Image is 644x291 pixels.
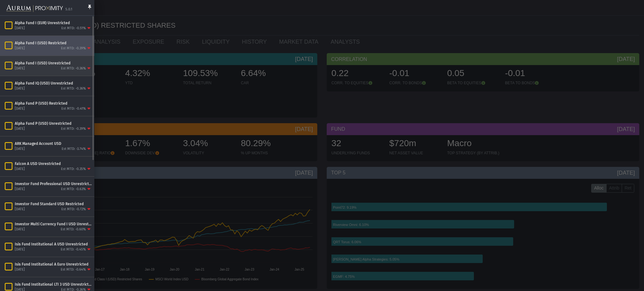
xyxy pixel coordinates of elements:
[65,7,72,12] div: 5.0.1
[15,46,25,51] div: [DATE]
[15,81,92,86] div: Alpha Fund IQ (USD) Unrestricted
[61,127,86,131] div: Est MTD: -0.39%
[61,26,86,31] div: Est MTD: -0.51%
[15,242,92,247] div: Isis Fund Institutional A USD Unrestricted
[61,207,86,212] div: Est MTD: -0.72%
[15,207,25,212] div: [DATE]
[15,167,25,172] div: [DATE]
[15,161,92,166] div: Falcon A USD Unrestricted
[15,61,92,66] div: Alpha Fund I (USD) Unrestricted
[15,41,92,46] div: Alpha Fund I (USD) Restricted
[15,181,92,186] div: Investor Fund Professional USD Unrestricted
[62,147,86,151] div: Est MTD: -3.74%
[61,46,86,51] div: Est MTD: -0.39%
[15,282,92,287] div: Isis Fund Institutional LTI 3 USD Unrestricted
[15,227,25,232] div: [DATE]
[15,107,25,111] div: [DATE]
[61,86,86,91] div: Est MTD: -0.36%
[15,187,25,192] div: [DATE]
[15,20,92,25] div: Alpha Fund I (EUR) Unrestricted
[15,127,25,131] div: [DATE]
[61,247,86,252] div: Est MTD: -0.45%
[15,101,92,106] div: Alpha Fund P (USD) Restricted
[15,267,25,272] div: [DATE]
[15,201,92,206] div: Investor Fund Standard USD Restricted
[15,66,25,71] div: [DATE]
[15,247,25,252] div: [DATE]
[61,187,86,192] div: Est MTD: -0.63%
[15,147,25,151] div: [DATE]
[15,121,92,126] div: Alpha Fund P (USD) Unrestricted
[61,227,86,232] div: Est MTD: -0.60%
[15,262,92,267] div: Isis Fund Institutional A Euro Unrestricted
[15,141,92,146] div: ARK Managed Account USD
[61,66,86,71] div: Est MTD: -0.36%
[61,167,86,172] div: Est MTD: -0.35%
[15,26,25,31] div: [DATE]
[6,2,63,15] img: Aurum-Proximity%20white.svg
[61,267,86,272] div: Est MTD: -0.64%
[15,86,25,91] div: [DATE]
[15,222,92,227] div: Investor Multi Currency Fund I USD Unrestricted
[61,107,86,111] div: Est MTD: -0.41%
